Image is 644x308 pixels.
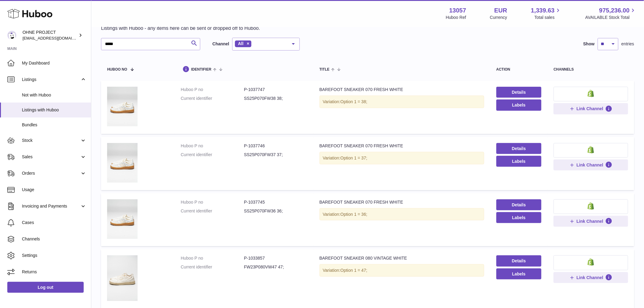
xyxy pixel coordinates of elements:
[534,15,562,20] span: Total sales
[101,25,260,32] p: Listings with Huboo - any items here can be sent or dropped off to Huboo.
[449,6,466,15] strong: 13057
[496,143,542,154] a: Details
[22,122,86,128] span: Bundles
[22,107,86,113] span: Listings with Huboo
[320,68,330,72] span: title
[496,156,542,167] button: Labels
[23,36,89,40] span: [EMAIL_ADDRESS][DOMAIN_NAME]
[107,199,138,239] img: BAREFOOT SNEAKER 070 FRESH WHITE
[107,68,127,72] span: Huboo no
[496,212,542,223] button: Labels
[22,269,86,275] span: Returns
[320,255,484,261] div: BAREFOOT SNEAKER 080 VINTAGE WHITE
[490,15,507,20] div: Currency
[496,268,542,279] button: Labels
[341,99,367,104] span: Option 1 = 38;
[320,143,484,149] div: BAREFOOT SNEAKER 070 FRESH WHITE
[554,216,628,227] button: Link Channel
[22,154,80,160] span: Sales
[496,255,542,266] a: Details
[531,6,555,15] span: 1,339.63
[320,264,484,277] div: Variation:
[181,199,244,205] dt: Huboo P no
[341,212,367,217] span: Option 1 = 36;
[320,87,484,93] div: BAREFOOT SNEAKER 070 FRESH WHITE
[23,30,77,41] div: OHNE PROJECT
[577,162,604,168] span: Link Channel
[22,60,86,66] span: My Dashboard
[577,219,604,224] span: Link Channel
[244,143,307,149] dd: P-1037746
[554,103,628,114] button: Link Channel
[496,87,542,98] a: Details
[238,41,243,46] span: All
[212,41,229,47] label: Channel
[588,202,594,210] img: shopify-small.png
[621,41,634,47] span: entries
[585,15,637,20] span: AVAILABLE Stock Total
[244,199,307,205] dd: P-1037745
[496,100,542,110] button: Labels
[244,264,307,270] dd: FW23P080VW47 47;
[554,68,628,72] div: channels
[588,146,594,153] img: shopify-small.png
[22,138,80,143] span: Stock
[244,87,307,93] dd: P-1037747
[585,6,637,20] a: 975,236.00 AVAILABLE Stock Total
[599,6,630,15] span: 975,236.00
[494,6,507,15] strong: EUR
[496,68,542,72] div: action
[107,143,138,183] img: BAREFOOT SNEAKER 070 FRESH WHITE
[181,87,244,93] dt: Huboo P no
[107,87,138,126] img: BAREFOOT SNEAKER 070 FRESH WHITE
[320,96,484,108] div: Variation:
[107,255,138,301] img: BAREFOOT SNEAKER 080 VINTAGE WHITE
[22,170,80,176] span: Orders
[181,152,244,158] dt: Current identifier
[496,199,542,210] a: Details
[181,208,244,214] dt: Current identifier
[244,255,307,261] dd: P-1033857
[191,68,212,72] span: identifier
[554,272,628,283] button: Link Channel
[320,199,484,205] div: BAREFOOT SNEAKER 070 FRESH WHITE
[341,268,367,273] span: Option 1 = 47;
[588,258,594,266] img: shopify-small.png
[320,208,484,221] div: Variation:
[244,96,307,101] dd: SS25P070FW38 38;
[583,41,595,47] label: Show
[22,203,80,209] span: Invoicing and Payments
[7,282,84,293] a: Log out
[341,156,367,160] span: Option 1 = 37;
[7,31,16,40] img: internalAdmin-13057@internal.huboo.com
[577,275,604,280] span: Link Channel
[181,143,244,149] dt: Huboo P no
[22,220,86,226] span: Cases
[22,187,86,193] span: Usage
[22,253,86,258] span: Settings
[22,92,86,98] span: Not with Huboo
[22,77,80,82] span: Listings
[554,159,628,170] button: Link Channel
[531,6,562,20] a: 1,339.63 Total sales
[181,96,244,101] dt: Current identifier
[577,106,604,111] span: Link Channel
[181,255,244,261] dt: Huboo P no
[22,236,86,242] span: Channels
[446,15,466,20] div: Huboo Ref
[320,152,484,164] div: Variation:
[181,264,244,270] dt: Current identifier
[588,90,594,97] img: shopify-small.png
[244,152,307,158] dd: SS25P070FW37 37;
[244,208,307,214] dd: SS25P070FW36 36;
